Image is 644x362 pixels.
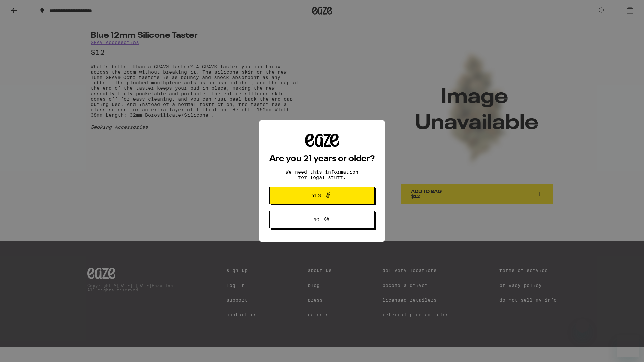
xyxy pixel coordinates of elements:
[617,335,639,357] iframe: Button to launch messaging window
[269,155,375,163] h2: Are you 21 years or older?
[269,187,375,204] button: Yes
[576,319,589,333] iframe: Close message
[269,211,375,228] button: No
[313,217,319,222] span: No
[280,169,364,180] p: We need this information for legal stuff.
[312,193,321,198] span: Yes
